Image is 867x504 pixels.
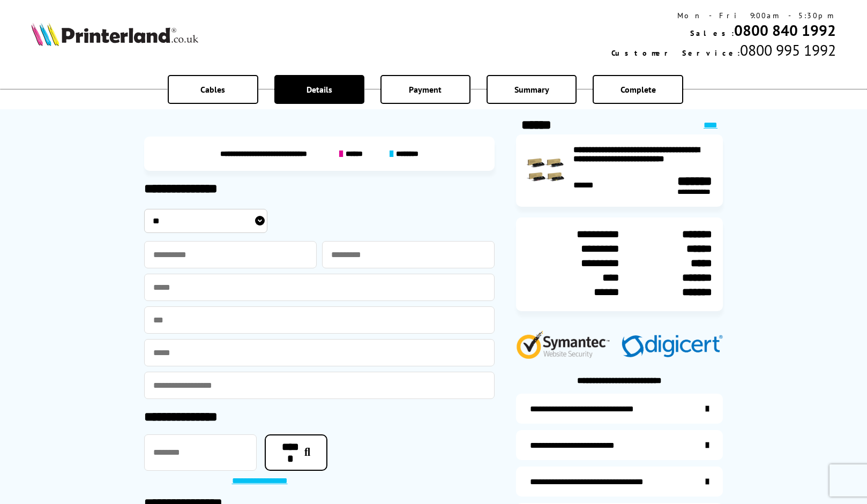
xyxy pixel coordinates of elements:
div: Mon - Fri 9:00am - 5:30pm [611,11,836,20]
span: Customer Service: [611,48,740,58]
span: Details [307,84,332,95]
span: Payment [409,84,442,95]
span: Summary [514,84,549,95]
span: Cables [200,84,225,95]
a: 0800 840 1992 [734,20,836,40]
a: items-arrive [516,430,723,460]
span: 0800 995 1992 [740,40,836,60]
span: Complete [621,84,656,95]
a: additional-ink [516,394,723,424]
img: Printerland Logo [31,22,198,46]
span: Sales: [690,28,734,38]
a: additional-cables [516,467,723,497]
